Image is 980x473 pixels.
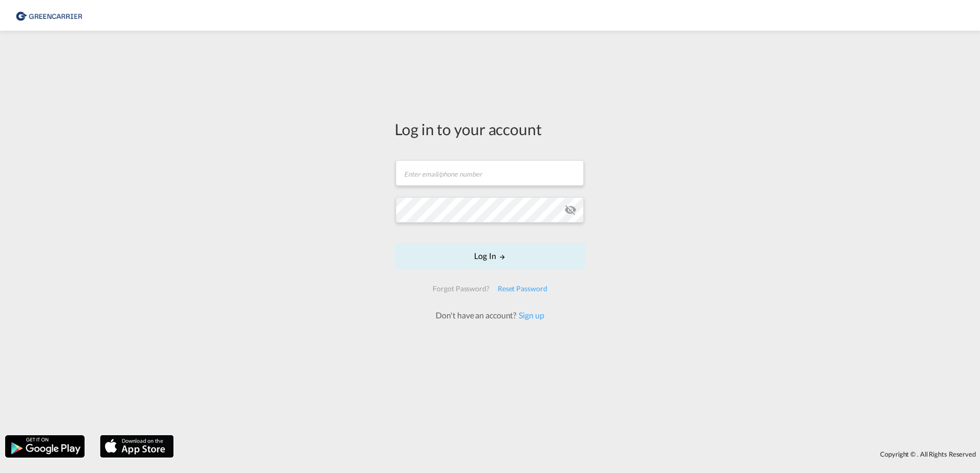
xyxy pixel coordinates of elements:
input: Enter email/phone number [396,160,584,186]
img: google.png [4,434,86,459]
md-icon: icon-eye-off [564,204,577,216]
div: Copyright © . All Rights Reserved [179,445,980,463]
img: 1378a7308afe11ef83610d9e779c6b34.png [15,4,85,27]
div: Reset Password [494,279,552,298]
button: LOGIN [395,243,585,269]
img: apple.png [99,434,175,459]
div: Forgot Password? [428,279,493,298]
div: Don't have an account? [424,310,555,321]
a: Sign up [516,310,544,320]
div: Log in to your account [395,118,585,140]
